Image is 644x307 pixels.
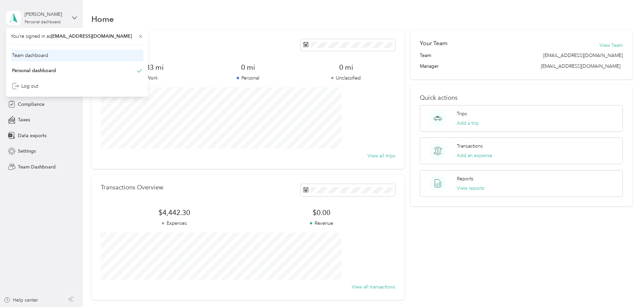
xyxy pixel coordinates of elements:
span: Taxes [18,116,30,123]
div: Personal dashboard [25,20,61,24]
iframe: Everlance-gr Chat Button Frame [606,269,644,307]
span: [EMAIL_ADDRESS][DOMAIN_NAME] [51,33,132,39]
span: Compliance [18,101,45,108]
button: View all transactions [352,283,395,290]
button: Add an expense [457,152,492,159]
p: Quick actions [420,94,623,101]
span: Manager [420,63,439,70]
h1: Home [91,16,114,23]
span: Settings [18,148,36,155]
p: Reports [457,175,473,182]
span: Team [420,52,431,59]
p: Personal [199,74,297,82]
span: 0 mi [199,63,297,72]
p: Revenue [248,220,395,227]
span: Team Dashboard [18,163,56,171]
p: Transactions [457,143,483,150]
span: [EMAIL_ADDRESS][DOMAIN_NAME] [543,52,623,59]
div: Team dashboard [12,52,48,59]
button: Add a trip [457,120,479,127]
button: Help center [4,297,38,304]
span: [EMAIL_ADDRESS][DOMAIN_NAME] [541,63,620,69]
span: 6,983 mi [101,63,199,72]
p: Work [101,74,199,82]
p: Expenses [101,220,248,227]
div: Log out [12,83,38,90]
p: Unclassified [297,74,395,82]
button: View all trips [368,152,395,159]
p: Transactions Overview [101,184,163,191]
span: Data exports [18,132,47,139]
button: View reports [457,185,484,192]
span: $0.00 [248,208,395,217]
div: [PERSON_NAME] [25,11,67,18]
span: $4,442.30 [101,208,248,217]
button: View Team [599,42,623,49]
div: Personal dashboard [12,67,56,74]
h2: Your Team [420,39,447,48]
span: You’re signed in as [11,33,143,40]
span: 0 mi [297,63,395,72]
p: Trips [457,110,467,117]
